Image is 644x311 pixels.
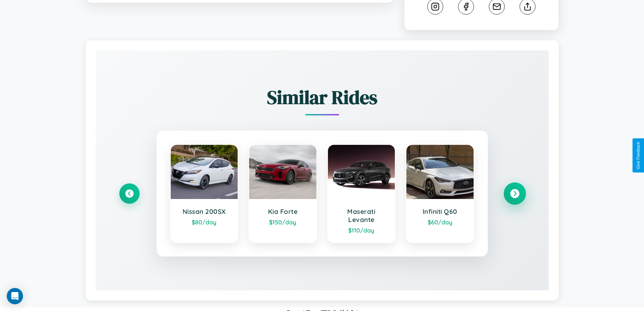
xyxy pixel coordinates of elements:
[177,218,231,226] div: $ 80 /day
[7,288,23,304] div: Open Intercom Messenger
[177,207,231,216] h3: Nissan 200SX
[335,207,388,224] h3: Maserati Levante
[327,144,396,243] a: Maserati Levante$110/day
[248,144,317,243] a: Kia Forte$150/day
[406,144,474,243] a: Infiniti Q60$60/day
[256,218,310,226] div: $ 150 /day
[335,226,388,234] div: $ 110 /day
[413,218,467,226] div: $ 60 /day
[119,84,525,110] h2: Similar Rides
[413,207,467,216] h3: Infiniti Q60
[170,144,239,243] a: Nissan 200SX$80/day
[256,207,310,216] h3: Kia Forte
[636,142,641,169] div: Give Feedback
